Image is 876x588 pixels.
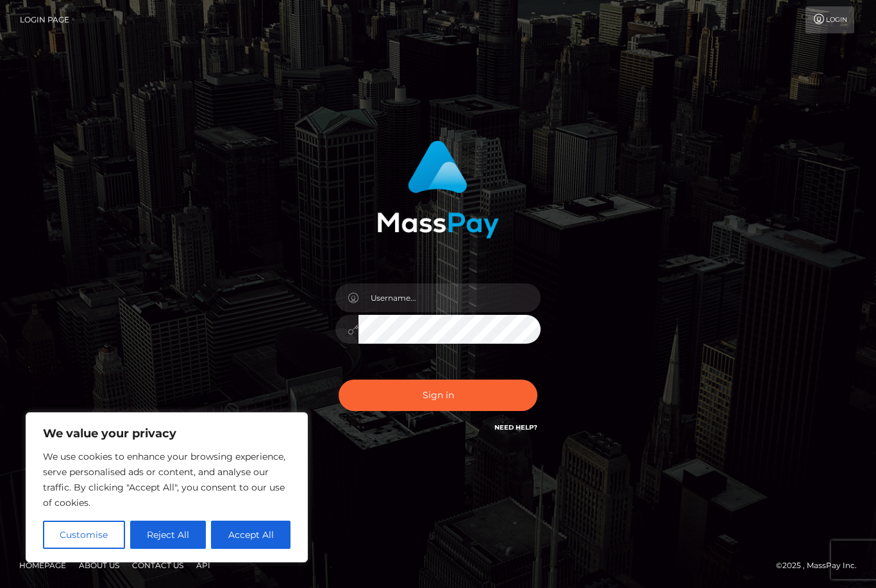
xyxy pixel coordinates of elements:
[26,412,308,562] div: We value your privacy
[74,555,124,575] a: About Us
[43,521,125,549] button: Customise
[20,6,69,33] a: Login Page
[191,555,215,575] a: API
[43,426,291,441] p: We value your privacy
[211,521,291,549] button: Accept All
[805,6,854,33] a: Login
[377,140,499,239] img: MassPay Login
[339,380,537,411] button: Sign in
[43,449,291,510] p: We use cookies to enhance your browsing experience, serve personalised ads or content, and analys...
[127,555,189,575] a: Contact Us
[776,559,866,573] div: © 2025 , MassPay Inc.
[130,521,206,549] button: Reject All
[14,555,71,575] a: Homepage
[358,283,541,312] input: Username...
[494,423,537,432] a: Need Help?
